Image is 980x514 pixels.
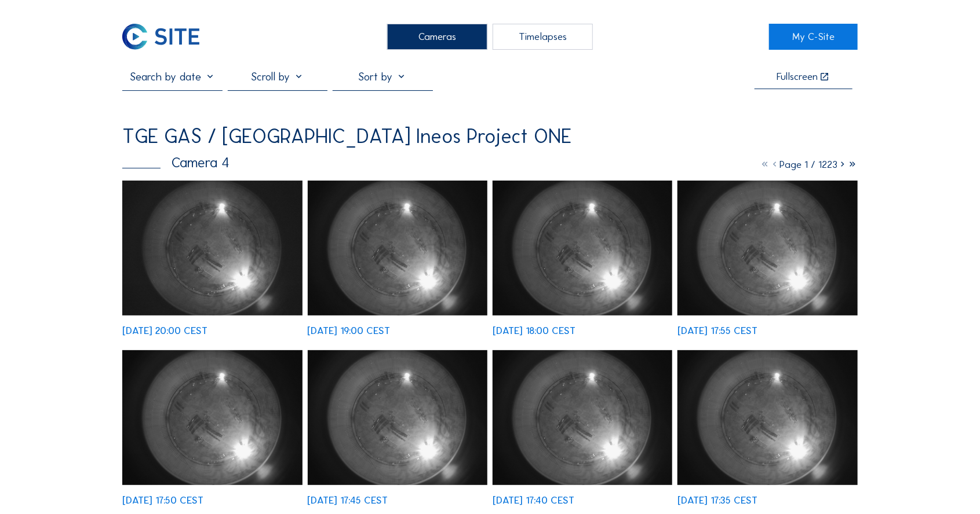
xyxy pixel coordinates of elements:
[493,326,575,336] div: [DATE] 18:00 CEST
[308,181,487,315] img: image_52548310
[122,350,302,485] img: image_52547627
[769,24,857,50] a: My C-Site
[122,495,203,505] div: [DATE] 17:50 CEST
[677,495,757,505] div: [DATE] 17:35 CEST
[122,326,207,336] div: [DATE] 20:00 CEST
[677,326,757,336] div: [DATE] 17:55 CEST
[308,326,391,336] div: [DATE] 19:00 CEST
[122,70,222,83] input: Search by date 󰅀
[387,24,487,50] div: Cameras
[677,181,857,315] img: image_52547790
[122,181,302,315] img: image_52548716
[122,24,199,50] img: C-SITE Logo
[493,495,574,505] div: [DATE] 17:40 CEST
[308,350,487,485] img: image_52547488
[493,350,672,485] img: image_52547412
[493,24,592,50] div: Timelapses
[122,126,571,146] div: TGE GAS / [GEOGRAPHIC_DATA] Ineos Project ONE
[493,181,672,315] img: image_52547941
[308,495,388,505] div: [DATE] 17:45 CEST
[780,159,838,171] span: Page 1 / 1223
[677,350,857,485] img: image_52547268
[122,156,229,170] div: Camera 4
[122,24,210,50] a: C-SITE Logo
[777,72,818,82] div: Fullscreen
